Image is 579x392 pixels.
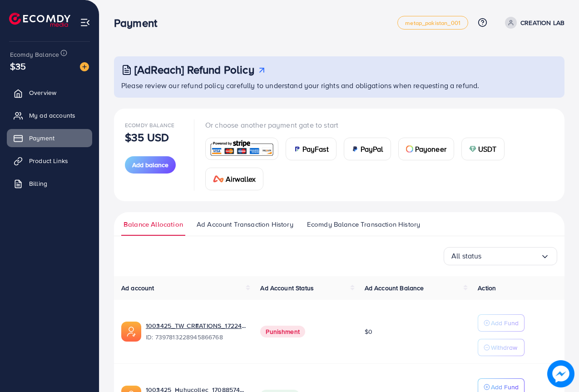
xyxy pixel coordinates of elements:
[351,145,359,153] img: card
[205,168,263,190] a: cardAirwallex
[197,219,293,229] span: Ad Account Transaction History
[365,283,424,293] span: Ad Account Balance
[307,219,420,229] span: Ecomdy Balance Transaction History
[125,132,169,143] p: $35 USD
[302,144,329,154] span: PayFast
[29,111,75,120] span: My ad accounts
[478,144,497,154] span: USDT
[520,17,564,28] p: CREATION LAB
[146,332,246,342] span: ID: 7397813228945866768
[478,339,525,356] button: Withdraw
[482,249,540,263] input: Search for option
[491,342,517,353] p: Withdraw
[469,145,476,153] img: card
[114,16,164,30] h3: Payment
[478,283,496,293] span: Action
[134,63,254,76] h3: [AdReach] Refund Policy
[397,16,468,30] a: metap_pakistan_001
[125,121,174,129] span: Ecomdy Balance
[205,138,278,160] a: card
[547,360,574,387] img: image
[124,219,183,229] span: Balance Allocation
[501,17,564,29] a: CREATION LAB
[9,13,70,27] img: logo
[7,106,92,124] a: My ad accounts
[146,321,246,330] a: 1003425_TW CREATIONS_1722437620661
[444,247,557,265] div: Search for option
[405,20,460,26] span: metap_pakistan_001
[7,129,92,147] a: Payment
[344,138,391,160] a: cardPayPal
[7,174,92,193] a: Billing
[80,17,90,28] img: menu
[213,175,224,183] img: card
[226,174,256,184] span: Airwallex
[10,50,59,59] span: Ecomdy Balance
[125,156,176,174] button: Add balance
[121,322,141,342] img: ic-ads-acc.e4c84228.svg
[260,326,305,337] span: Punishment
[132,160,168,169] span: Add balance
[205,119,554,130] p: Or choose another payment gate to start
[121,80,559,91] p: Please review our refund policy carefully to understand your rights and obligations when requesti...
[491,318,519,328] p: Add Fund
[29,179,47,188] span: Billing
[7,84,92,102] a: Overview
[208,139,275,159] img: card
[286,138,337,160] a: cardPayFast
[146,321,246,342] div: <span class='underline'>1003425_TW CREATIONS_1722437620661</span></br>7397813228945866768
[293,145,301,153] img: card
[461,138,505,160] a: cardUSDT
[365,327,372,336] span: $0
[29,88,56,97] span: Overview
[260,283,314,293] span: Ad Account Status
[451,249,482,263] span: All status
[121,283,154,293] span: Ad account
[80,62,89,71] img: image
[10,60,26,73] span: $35
[398,138,454,160] a: cardPayoneer
[29,134,54,143] span: Payment
[415,144,446,154] span: Payoneer
[7,152,92,170] a: Product Links
[361,144,383,154] span: PayPal
[29,156,68,165] span: Product Links
[478,314,525,332] button: Add Fund
[406,145,413,153] img: card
